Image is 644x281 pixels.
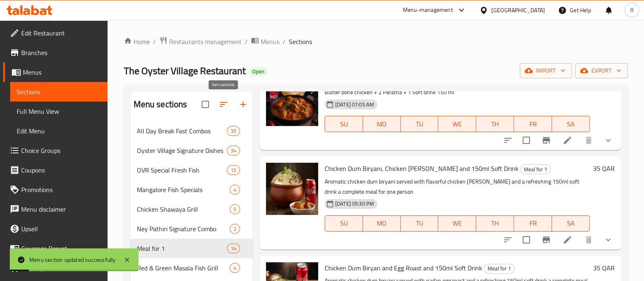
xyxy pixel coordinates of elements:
[137,146,227,155] div: Oyster Village Signature Dishes
[3,141,108,160] a: Choice Groups
[10,102,108,121] a: Full Menu View
[153,37,156,46] li: /
[130,199,253,219] div: Chicken Shawaya Grill5
[536,131,556,150] button: Branch-specific-item
[401,215,439,232] button: TU
[484,264,514,273] span: Meal for 1
[21,263,101,273] span: Grocery Checklist
[227,127,240,135] span: 35
[517,118,549,130] span: FR
[579,131,598,150] button: delete
[266,163,318,215] img: Chicken Dum Biryani, Chicken Curry and 150ml Soft Drink
[137,224,230,234] span: Ney Pathiri Signature Combo
[227,166,240,174] span: 15
[137,204,230,214] span: Chicken Shawaya Grill
[197,96,214,113] span: Select all sections
[555,217,587,229] span: SA
[3,160,108,180] a: Coupons
[230,225,240,233] span: 2
[230,224,240,234] div: items
[366,118,398,130] span: MO
[130,121,253,141] div: All Day Break Fast Combos35
[403,5,453,15] div: Menu-management
[249,68,268,75] span: Open
[518,132,535,149] span: Select to update
[21,28,101,38] span: Edit Restaurant
[227,243,240,253] div: items
[476,116,514,132] button: TH
[325,162,519,175] span: Chicken Dum Biryani, Chicken [PERSON_NAME] and 150ml Soft Drink
[325,116,363,132] button: SU
[289,37,312,46] span: Sections
[563,235,572,245] a: Edit menu item
[555,118,587,130] span: SA
[23,67,101,77] span: Menus
[137,126,227,136] span: All Day Break Fast Combos
[3,199,108,219] a: Menu disclaimer
[498,131,518,150] button: sort-choices
[227,165,240,175] div: items
[521,165,550,174] span: Meal for 1
[230,185,240,195] div: items
[266,74,318,126] img: Butter bone chicken combo
[514,215,552,232] button: FR
[593,163,615,174] h6: 35 QAR
[325,215,363,232] button: SU
[21,165,101,175] span: Coupons
[21,243,101,253] span: Coverage Report
[130,258,253,278] div: Red & Green Masala Fish Grill4
[498,230,518,250] button: sort-choices
[130,219,253,239] div: Ney Pathiri Signature Combo2
[17,106,101,116] span: Full Menu View
[21,224,101,234] span: Upsell
[227,245,240,252] span: 14
[325,177,590,197] p: Aromatic chicken dum biryani served with flavorful chicken [PERSON_NAME] and a refreshing 150ml s...
[3,180,108,199] a: Promotions
[479,118,511,130] span: TH
[328,217,360,229] span: SU
[230,264,240,272] span: 4
[137,185,230,195] span: Mangalore Fish Specials
[404,217,435,229] span: TU
[479,217,511,229] span: TH
[363,215,401,232] button: MO
[137,243,227,253] span: Meal for 1
[582,66,621,76] span: export
[130,160,253,180] div: OVR Special Fresh Fish15
[230,204,240,214] div: items
[124,62,246,80] span: The Oyster Village Restaurant
[536,230,556,250] button: Branch-specific-item
[245,37,248,46] li: /
[137,165,227,175] div: OVR Special Fresh Fish
[17,87,101,97] span: Sections
[3,258,108,278] a: Grocery Checklist
[520,63,572,78] button: import
[159,36,242,47] a: Restaurants management
[137,263,230,273] span: Red & Green Masala Fish Grill
[251,36,279,47] a: Menus
[476,215,514,232] button: TH
[21,48,101,58] span: Branches
[169,37,242,46] span: Restaurants management
[10,121,108,141] a: Edit Menu
[227,147,240,155] span: 34
[598,131,618,150] button: show more
[124,37,150,46] a: Home
[442,217,473,229] span: WE
[520,164,551,174] div: Meal for 1
[134,98,187,111] h2: Menu sections
[29,255,116,264] div: Menu section updated successfully
[3,62,108,82] a: Menus
[261,37,279,46] span: Menus
[484,264,514,274] div: Meal for 1
[21,204,101,214] span: Menu disclaimer
[552,215,590,232] button: SA
[630,6,633,15] span: R
[401,116,439,132] button: TU
[328,118,360,130] span: SU
[575,63,628,78] button: export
